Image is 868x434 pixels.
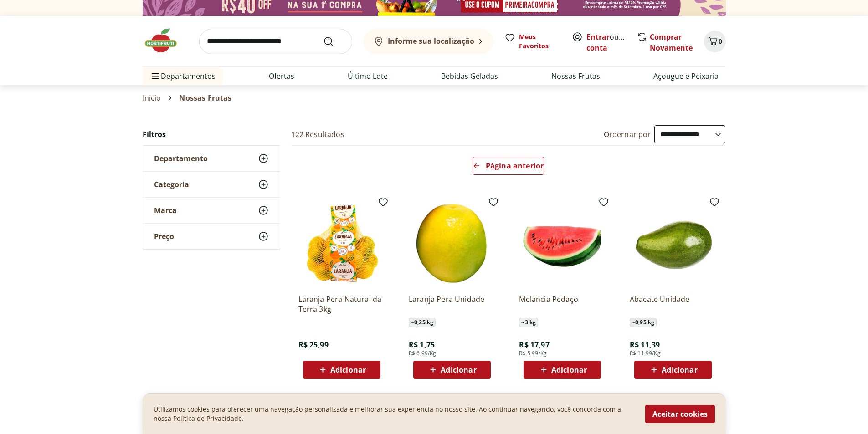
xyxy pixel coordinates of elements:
a: Bebidas Geladas [441,71,498,82]
button: Submit Search [323,36,345,47]
span: ~ 3 kg [519,318,538,327]
span: Meus Favoritos [519,32,561,51]
p: Utilizamos cookies para oferecer uma navegação personalizada e melhorar sua experiencia no nosso ... [154,405,634,423]
a: Meus Favoritos [504,32,561,51]
a: Página anterior [473,157,544,179]
a: Laranja Pera Natural da Terra 3kg [298,294,385,314]
button: Adicionar [524,361,601,379]
a: Açougue e Peixaria [653,71,719,82]
button: Carrinho [704,31,726,52]
span: R$ 1,75 [409,340,435,350]
label: Ordernar por [604,129,651,139]
img: Abacate Unidade [630,200,716,287]
button: Adicionar [303,361,380,379]
span: Preço [154,232,174,241]
span: Departamentos [150,65,216,87]
button: Departamento [143,146,280,171]
a: Ofertas [269,71,294,82]
span: Nossas Frutas [179,94,231,102]
span: Página anterior [486,162,544,169]
input: search [199,29,352,54]
span: ou [586,31,627,53]
a: Melancia Pedaço [519,294,606,314]
a: Entrar [586,32,610,42]
span: Adicionar [662,366,697,373]
span: R$ 11,39 [630,340,660,350]
img: Hortifruti [143,27,188,54]
a: Comprar Novamente [650,32,693,53]
button: Preço [143,224,280,249]
span: R$ 5,99/Kg [519,350,547,357]
span: Adicionar [330,366,366,373]
img: Laranja Pera Unidade [409,200,495,287]
span: R$ 11,99/Kg [630,350,661,357]
span: Marca [154,206,177,215]
span: ~ 0,25 kg [409,318,436,327]
button: Adicionar [634,361,712,379]
button: Marca [143,198,280,223]
button: Informe sua localização [363,29,493,54]
span: R$ 17,97 [519,340,549,350]
a: Último Lote [348,71,388,82]
h2: 122 Resultados [291,129,344,139]
span: Adicionar [441,366,476,373]
a: Criar conta [586,32,637,53]
button: Aceitar cookies [645,405,715,423]
b: Informe sua localização [388,36,474,46]
h2: Filtros [143,125,280,143]
svg: Arrow Left icon [473,162,480,169]
a: Nossas Frutas [551,71,600,82]
a: Início [143,94,161,102]
span: 0 [719,37,722,46]
img: Melancia Pedaço [519,200,606,287]
a: Laranja Pera Unidade [409,294,495,314]
span: R$ 6,99/Kg [409,350,437,357]
a: Abacate Unidade [630,294,716,314]
span: Categoria [154,180,189,189]
button: Adicionar [413,361,491,379]
span: ~ 0,95 kg [630,318,657,327]
button: Categoria [143,172,280,197]
span: Adicionar [551,366,587,373]
button: Menu [150,65,161,87]
span: R$ 25,99 [298,340,329,350]
img: Laranja Pera Natural da Terra 3kg [298,200,385,287]
span: Departamento [154,154,208,163]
